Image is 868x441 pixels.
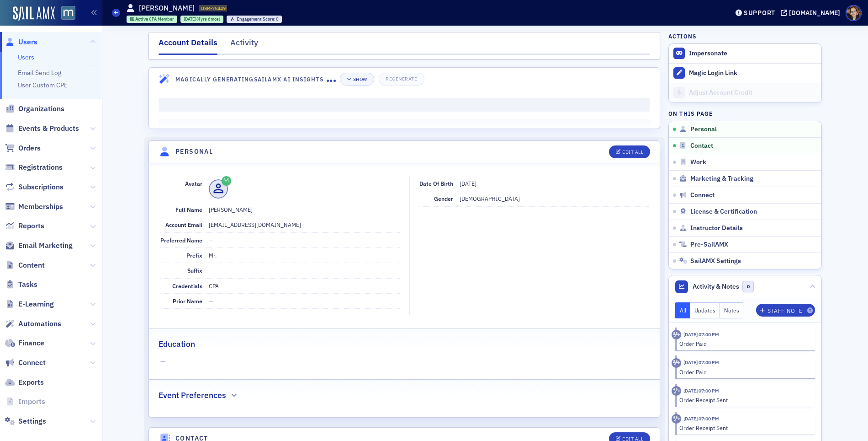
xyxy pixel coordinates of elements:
a: Connect [5,358,46,368]
dd: CPA [209,279,400,293]
span: Content [18,260,45,270]
a: Organizations [5,104,64,114]
span: License & Certification [690,208,757,216]
span: [DATE] [460,180,476,187]
a: Subscriptions [5,182,64,192]
span: E-Learning [18,299,54,309]
span: Marketing & Tracking [690,175,753,183]
div: Active: Active: CPA Member [127,16,178,23]
span: Memberships [18,202,63,212]
span: Instructor Details [690,224,743,232]
button: All [675,302,691,318]
span: Events & Products [18,124,79,134]
button: Show [340,73,374,86]
div: Engagement Score: 0 [227,16,282,23]
a: Imports [5,397,45,407]
button: Edit All [609,145,650,158]
a: Events & Products [5,124,79,134]
img: SailAMX [61,6,75,20]
span: Account Email [165,221,202,228]
span: [DATE] [184,16,196,22]
time: 6/12/2025 07:00 PM [683,331,719,338]
div: Support [744,9,775,17]
span: Credentials [172,282,202,290]
button: Impersonate [689,49,727,58]
div: Activity [230,37,258,54]
span: Registrations [18,162,63,172]
div: Activity [672,358,681,368]
span: — [160,357,649,366]
button: [DOMAIN_NAME] [781,10,843,16]
a: User Custom CPE [18,81,68,89]
dd: [EMAIL_ADDRESS][DOMAIN_NAME] [209,217,400,232]
span: Tasks [18,280,37,290]
h1: [PERSON_NAME] [139,3,195,13]
div: 2021-02-12 00:00:00 [180,16,223,23]
div: Show [353,77,367,82]
a: E-Learning [5,299,54,309]
span: Personal [690,125,717,134]
a: Reports [5,221,44,231]
dd: Mr. [209,248,400,263]
span: Users [18,37,37,47]
h4: Personal [175,147,213,156]
span: Profile [846,5,862,21]
span: — [209,297,213,305]
span: Work [690,158,706,167]
button: Magic Login Link [669,63,821,83]
span: Active [135,16,149,22]
time: 6/12/2025 07:00 PM [683,387,719,394]
span: Connect [18,358,46,368]
a: Orders [5,143,41,153]
span: Gender [434,195,453,202]
div: (4yrs 6mos) [184,16,220,22]
a: Users [5,37,37,47]
dd: [PERSON_NAME] [209,202,400,217]
div: Activity [672,330,681,339]
img: SailAMX [13,6,55,21]
div: Account Details [159,37,217,55]
span: Reports [18,221,44,231]
span: Date of Birth [419,180,453,187]
a: View Homepage [55,6,75,22]
span: Prefix [186,252,202,259]
span: Suffix [187,267,202,274]
a: Adjust Account Credit [669,83,821,102]
a: Users [18,53,34,61]
span: Avatar [185,180,202,187]
span: Full Name [175,206,202,213]
a: Email Marketing [5,241,73,251]
div: Activity [672,414,681,424]
span: Activity & Notes [693,282,739,291]
span: 0 [742,281,754,292]
span: Exports [18,377,44,387]
button: Updates [690,302,720,318]
h2: Event Preferences [159,389,226,401]
span: Prior Name [173,297,202,305]
div: Order Paid [679,368,809,376]
span: SailAMX Settings [690,257,741,265]
div: 0 [237,17,279,22]
span: Organizations [18,104,64,114]
h4: Actions [668,32,697,40]
button: Staff Note [756,304,815,317]
span: Preferred Name [160,237,202,244]
h2: Education [159,338,195,350]
button: Notes [720,302,744,318]
div: Order Paid [679,339,809,348]
time: 6/12/2025 07:00 PM [683,415,719,422]
span: Settings [18,416,46,426]
span: Imports [18,397,45,407]
span: — [209,267,213,274]
a: Registrations [5,162,63,172]
a: Active CPA Member [130,16,175,22]
span: Subscriptions [18,182,64,192]
a: Content [5,260,45,270]
a: Automations [5,319,61,329]
span: Contact [690,142,713,150]
a: Memberships [5,202,63,212]
a: Settings [5,416,46,426]
a: Email Send Log [18,69,61,77]
div: Order Receipt Sent [679,424,809,432]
